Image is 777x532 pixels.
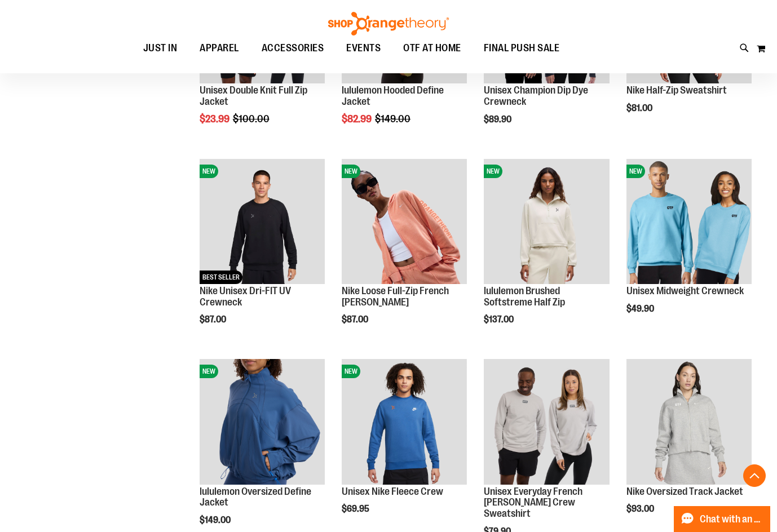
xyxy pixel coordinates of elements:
[484,114,513,125] span: $89.90
[200,159,325,284] img: Nike Unisex Dri-FIT UV Crewneck
[626,85,727,96] a: Nike Half-Zip Sweatshirt
[200,515,232,525] span: $149.00
[626,103,654,113] span: $81.00
[342,314,370,325] span: $87.00
[484,359,609,486] a: Unisex Everyday French Terry Crew Sweatshirt
[342,159,467,284] img: Nike Loose Full-Zip French Terry Hoodie
[342,85,444,107] a: lululemon Hooded Define Jacket
[484,359,609,484] img: Unisex Everyday French Terry Crew Sweatshirt
[342,113,373,125] span: $82.99
[743,464,766,487] button: Back To Top
[484,159,609,284] img: lululemon Brushed Softstreme Half Zip
[342,504,371,514] span: $69.95
[200,85,307,107] a: Unisex Double Knit Full Zip Jacket
[484,285,565,308] a: lululemon Brushed Softstreme Half Zip
[342,285,449,308] a: Nike Loose Full-Zip French [PERSON_NAME]
[375,113,412,125] span: $149.00
[626,159,752,286] a: Unisex Midweight CrewneckNEW
[626,165,645,178] span: NEW
[626,486,743,497] a: Nike Oversized Track Jacket
[478,153,615,354] div: product
[200,314,228,325] span: $87.00
[336,153,473,354] div: product
[484,486,582,520] a: Unisex Everyday French [PERSON_NAME] Crew Sweatshirt
[200,359,325,484] img: lululemon Oversized Define Jacket
[200,159,325,286] a: Nike Unisex Dri-FIT UV CrewneckNEWBEST SELLER
[484,36,560,61] span: FINAL PUSH SALE
[484,165,502,178] span: NEW
[626,359,752,484] img: Nike Oversized Track Jacket
[700,514,763,525] span: Chat with an Expert
[626,159,752,284] img: Unisex Midweight Crewneck
[200,271,242,284] span: BEST SELLER
[342,486,443,497] a: Unisex Nike Fleece Crew
[200,113,231,125] span: $23.99
[200,365,218,378] span: NEW
[626,285,744,296] a: Unisex Midweight Crewneck
[233,113,271,125] span: $100.00
[342,159,467,286] a: Nike Loose Full-Zip French Terry HoodieNEW
[342,165,360,178] span: NEW
[484,159,609,286] a: lululemon Brushed Softstreme Half ZipNEW
[262,36,324,61] span: ACCESSORIES
[621,153,757,343] div: product
[403,36,461,61] span: OTF AT HOME
[143,36,178,61] span: JUST IN
[342,359,467,486] a: Unisex Nike Fleece CrewNEW
[484,85,588,107] a: Unisex Champion Dip Dye Crewneck
[626,359,752,486] a: Nike Oversized Track Jacket
[346,36,381,61] span: EVENTS
[626,304,656,314] span: $49.90
[200,165,218,178] span: NEW
[674,506,771,532] button: Chat with an Expert
[342,365,360,378] span: NEW
[200,359,325,486] a: lululemon Oversized Define JacketNEW
[484,314,515,325] span: $137.00
[626,504,656,514] span: $93.00
[194,153,330,354] div: product
[326,12,451,36] img: Shop Orangetheory
[200,36,239,61] span: APPAREL
[200,285,291,308] a: Nike Unisex Dri-FIT UV Crewneck
[200,486,311,508] a: lululemon Oversized Define Jacket
[342,359,467,484] img: Unisex Nike Fleece Crew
